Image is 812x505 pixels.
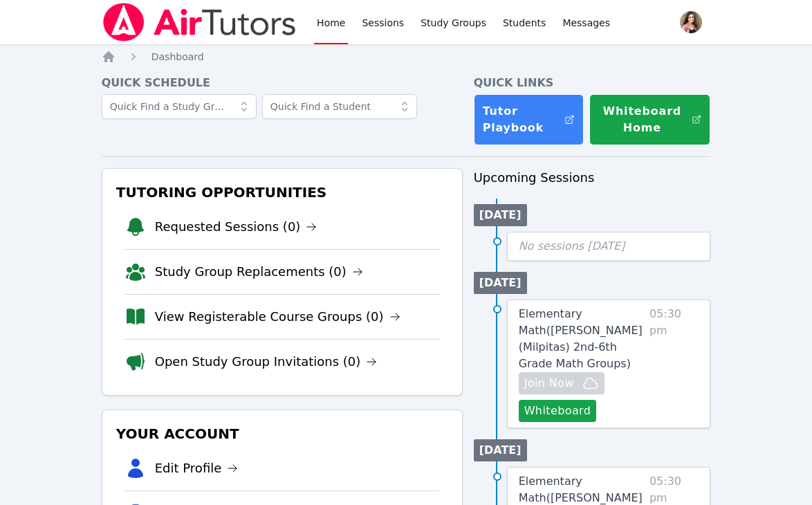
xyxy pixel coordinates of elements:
a: Dashboard [151,50,204,64]
li: [DATE] [474,439,527,461]
a: Study Group Replacements (0) [155,262,363,282]
span: Dashboard [151,51,204,62]
button: Whiteboard [519,400,597,422]
h4: Quick Schedule [102,75,463,91]
span: 05:30 pm [649,306,699,422]
span: Join Now [524,375,574,392]
nav: Breadcrumb [102,50,711,64]
h3: Your Account [113,421,451,446]
span: No sessions [DATE] [519,239,625,252]
h4: Quick Links [474,75,711,91]
img: Air Tutors [102,3,297,42]
a: Elementary Math([PERSON_NAME] (Milpitas) 2nd-6th Grade Math Groups) [519,306,644,372]
a: Tutor Playbook [474,94,584,145]
a: Edit Profile [155,459,239,478]
h3: Tutoring Opportunities [113,180,451,205]
span: Elementary Math ( [PERSON_NAME] (Milpitas) 2nd-6th Grade Math Groups ) [519,307,643,370]
span: Messages [562,16,610,30]
h3: Upcoming Sessions [474,168,711,187]
a: View Registerable Course Groups (0) [155,307,400,327]
li: [DATE] [474,272,527,294]
input: Quick Find a Student [262,94,417,119]
button: Whiteboard Home [589,94,710,145]
button: Join Now [519,372,605,394]
a: Open Study Group Invitations (0) [155,352,378,371]
li: [DATE] [474,204,527,226]
a: Requested Sessions (0) [155,217,317,237]
input: Quick Find a Study Group [102,94,257,119]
